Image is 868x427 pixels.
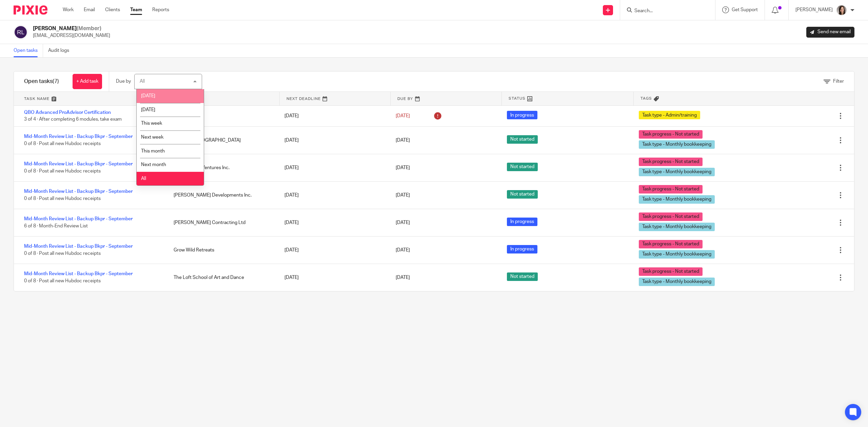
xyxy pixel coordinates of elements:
h2: [PERSON_NAME] [33,25,110,32]
a: Mid-Month Review List - Backup Bkpr - September [24,134,133,139]
a: Send new email [806,27,854,38]
img: svg%3E [14,25,28,39]
div: [DATE] [278,216,389,229]
span: Task type - Monthly bookkeeping [639,278,715,286]
a: Team [130,6,142,13]
span: Not started [507,163,538,171]
p: [PERSON_NAME] [795,6,833,13]
span: Task type - Monthly bookkeeping [639,195,715,204]
span: 0 of 8 · Post all new Hubdoc receipts [24,196,101,201]
img: Pixie [14,5,47,15]
span: [DATE] [396,248,410,252]
span: Filter [833,79,844,84]
span: Task progress - Not started [639,212,703,221]
span: [DATE] [396,114,410,118]
span: 0 of 8 · Post all new Hubdoc receipts [24,169,101,174]
span: Task progress - Not started [639,267,703,276]
span: In progress [507,218,537,226]
div: --- [167,109,278,123]
a: Clients [105,6,120,13]
span: [DATE] [396,275,410,280]
span: In progress [507,111,537,119]
span: Task progress - Not started [639,240,703,248]
div: [DATE] [278,271,389,284]
span: Task type - Monthly bookkeeping [639,168,715,176]
div: The Loft School of Art and Dance [167,271,278,284]
span: In progress [507,245,537,253]
input: Search [634,8,695,14]
span: Status [509,96,526,101]
span: This week [141,121,162,126]
a: Email [84,6,95,13]
span: [DATE] [396,138,410,143]
span: Not started [507,272,538,281]
span: Not started [507,135,538,144]
span: Task progress - Not started [639,130,703,139]
a: Work [63,6,74,13]
span: Get Support [732,7,758,12]
span: Task type - Admin/training [639,111,700,119]
span: 6 of 8 · Month-End Review List [24,224,88,228]
span: This month [141,149,165,154]
span: Next week [141,135,163,140]
span: (Member) [77,26,101,31]
span: (7) [53,79,59,84]
div: [DATE] [278,243,389,257]
span: [DATE] [396,165,410,170]
h1: Open tasks [24,78,59,85]
span: Not started [507,190,538,199]
img: Danielle%20photo.jpg [836,5,847,16]
a: + Add task [73,74,102,89]
a: Reports [152,6,169,13]
div: [DATE] [278,161,389,175]
div: [PERSON_NAME] Developments Inc. [167,188,278,202]
span: 0 of 8 · Post all new Hubdoc receipts [24,279,101,283]
div: [DATE] [278,109,389,123]
div: SynLawn [GEOGRAPHIC_DATA] [167,134,278,147]
a: Open tasks [14,44,43,57]
a: Mid-Month Review List - Backup Bkpr - September [24,271,133,276]
a: QBO Advanced ProAdvisor Certification [24,110,111,115]
p: [EMAIL_ADDRESS][DOMAIN_NAME] [33,32,110,39]
p: Due by [116,78,131,85]
a: Mid-Month Review List - Backup Bkpr - September [24,217,133,221]
span: All [141,176,146,181]
span: [DATE] [141,94,155,98]
div: [DATE] [278,188,389,202]
a: Audit logs [48,44,74,57]
div: [DATE] [278,134,389,147]
span: 0 of 8 · Post all new Hubdoc receipts [24,251,101,256]
span: Task type - Monthly bookkeeping [639,223,715,231]
span: Task type - Monthly bookkeeping [639,250,715,259]
span: 3 of 4 · After completing 6 modules, take exam [24,117,122,122]
div: Grow Wild Retreats [167,243,278,257]
span: Next month [141,162,166,167]
span: [DATE] [396,220,410,225]
div: [PERSON_NAME] Contracting Ltd [167,216,278,229]
a: Mid-Month Review List - Backup Bkpr - September [24,162,133,166]
div: All [140,79,145,84]
span: Task type - Monthly bookkeeping [639,140,715,149]
span: Task progress - Not started [639,185,703,194]
span: 0 of 8 · Post all new Hubdoc receipts [24,141,101,146]
span: Task progress - Not started [639,158,703,166]
span: [DATE] [396,193,410,198]
span: [DATE] [141,107,155,112]
a: Mid-Month Review List - Backup Bkpr - September [24,244,133,249]
span: Tags [640,96,652,101]
a: Mid-Month Review List - Backup Bkpr - September [24,189,133,194]
div: Humandoing Ventures Inc. [167,161,278,175]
